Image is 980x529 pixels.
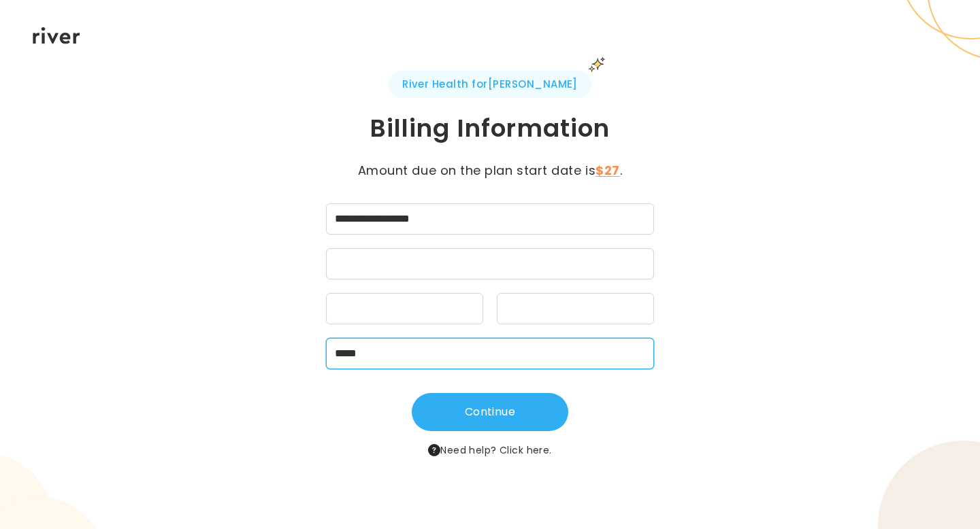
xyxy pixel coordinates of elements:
[326,338,654,369] input: zipCode
[506,303,645,316] iframe: Secure CVC input frame
[500,442,552,458] button: Click here.
[412,393,568,431] button: Continue
[335,258,645,271] iframe: Secure card number input frame
[256,112,724,145] h1: Billing Information
[335,303,474,316] iframe: Secure expiration date input frame
[389,71,591,98] span: River Health for [PERSON_NAME]
[337,161,643,180] p: Amount due on the plan start date is .
[595,162,620,179] strong: $27
[428,442,551,458] span: Need help?
[326,203,654,235] input: cardName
